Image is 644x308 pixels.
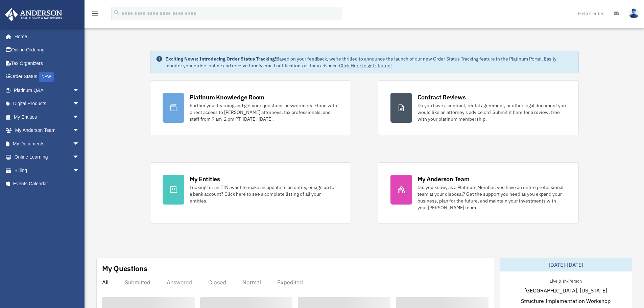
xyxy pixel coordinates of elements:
a: Click Here to get started! [339,63,392,69]
div: Do you have a contract, rental agreement, or other legal document you would like an attorney's ad... [418,102,566,122]
strong: Exciting News: Introducing Order Status Tracking! [165,56,276,62]
a: Online Ordering [5,43,90,57]
a: Order StatusNEW [5,70,90,84]
div: My Entities [190,175,220,183]
a: Platinum Q&Aarrow_drop_down [5,84,90,97]
div: Platinum Knowledge Room [190,93,265,101]
a: Billingarrow_drop_down [5,164,90,177]
div: Answered [167,279,192,286]
a: Platinum Knowledge Room Further your learning and get your questions answered real-time with dire... [150,80,351,135]
a: menu [91,12,99,18]
a: Home [5,30,86,43]
span: arrow_drop_down [73,150,86,164]
img: User Pic [629,8,639,18]
img: Anderson Advisors Platinum Portal [3,8,64,21]
span: Structure Implementation Workshop [521,297,611,305]
span: arrow_drop_down [73,110,86,124]
div: Closed [208,279,226,286]
i: search [113,9,120,17]
div: My Questions [102,263,147,274]
span: arrow_drop_down [73,97,86,111]
span: arrow_drop_down [73,84,86,97]
span: arrow_drop_down [73,124,86,138]
a: My Entities Looking for an EIN, want to make an update to an entity, or sign up for a bank accoun... [150,162,351,223]
div: Normal [242,279,261,286]
span: arrow_drop_down [73,164,86,177]
div: Submitted [125,279,150,286]
div: NEW [39,72,54,82]
a: Digital Productsarrow_drop_down [5,97,90,111]
div: Looking for an EIN, want to make an update to an entity, or sign up for a bank account? Click her... [190,184,338,204]
a: Contract Reviews Do you have a contract, rental agreement, or other legal document you would like... [378,80,579,135]
div: [DATE]-[DATE] [500,258,632,271]
a: My Anderson Team Did you know, as a Platinum Member, you have an entire professional team at your... [378,162,579,223]
a: My Anderson Teamarrow_drop_down [5,124,90,137]
div: Did you know, as a Platinum Member, you have an entire professional team at your disposal? Get th... [418,184,566,211]
div: Further your learning and get your questions answered real-time with direct access to [PERSON_NAM... [190,102,338,122]
a: Events Calendar [5,177,90,191]
a: Tax Organizers [5,56,90,70]
div: Live & In-Person [544,277,587,284]
a: My Entitiesarrow_drop_down [5,110,90,124]
div: Contract Reviews [418,93,466,101]
a: My Documentsarrow_drop_down [5,137,90,150]
span: [GEOGRAPHIC_DATA], [US_STATE] [524,286,607,294]
div: Based on your feedback, we're thrilled to announce the launch of our new Order Status Tracking fe... [165,55,573,69]
i: menu [91,9,99,18]
div: My Anderson Team [418,175,470,183]
a: Online Learningarrow_drop_down [5,150,90,164]
span: arrow_drop_down [73,137,86,151]
div: Expedited [277,279,303,286]
div: All [102,279,109,286]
